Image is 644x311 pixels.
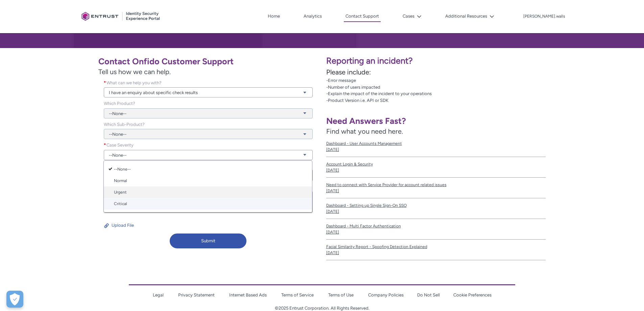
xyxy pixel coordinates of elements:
[326,147,339,152] lightning-formatted-date-time: [DATE]
[104,198,312,209] a: Critical
[178,292,215,297] a: Privacy Statement
[104,101,135,106] span: Which Product?
[328,292,354,297] a: Terms of Use
[326,209,339,214] lightning-formatted-date-time: [DATE]
[170,234,246,248] button: Submit
[266,11,282,21] a: Home
[401,11,423,21] button: Cases
[326,223,546,229] span: Dashboard - Multi Factor Authentication
[326,178,546,198] a: Need to connect with Service Provider for account related issues[DATE]
[106,142,134,148] span: Case Severity
[153,292,164,297] a: Legal
[326,54,640,67] p: Reporting an incident?
[326,161,546,167] span: Account Login & Security
[326,77,640,104] p: -Error message -Number of users impacted -Explain the impact of the incident to your operations -...
[523,14,565,19] p: [PERSON_NAME].walls
[281,292,314,297] a: Terms of Service
[104,150,313,160] a: --None--
[523,13,566,19] button: User Profile susan.walls
[326,182,546,188] span: Need to connect with Service Provider for account related issues
[104,186,312,198] a: Urgent
[6,291,23,308] button: Open Preferences
[326,240,546,260] a: Facial Similarity Report - Spoofing Detection Explained[DATE]
[326,140,546,147] span: Dashboard - User Accounts Management
[326,202,546,208] span: Dashboard - Setting up Single Sign-On SSO
[326,67,640,77] p: Please include:
[98,67,318,77] span: Tell us how we can help.
[6,291,23,308] div: Cookie Preferences
[326,127,403,135] span: Find what you need here.
[368,292,404,297] a: Company Policies
[229,292,267,297] a: Internet Based Ads
[106,80,162,85] span: What can we help you with?
[326,188,339,193] lightning-formatted-date-time: [DATE]
[104,80,106,86] span: required
[104,175,312,186] a: Normal
[326,230,339,235] lightning-formatted-date-time: [DATE]
[326,168,339,173] lightning-formatted-date-time: [DATE]
[326,219,546,240] a: Dashboard - Multi Factor Authentication[DATE]
[104,87,313,97] a: I have an enquiry about specific check results
[417,292,440,297] a: Do Not Sell
[453,292,492,297] a: Cookie Preferences
[104,220,134,231] button: Upload File
[344,11,381,22] a: Contact Support
[98,56,318,67] h1: Contact Onfido Customer Support
[326,244,546,250] span: Facial Similarity Report - Spoofing Detection Explained
[104,122,145,127] span: Which Sub-Product?
[104,163,312,175] a: --None--
[326,136,546,157] a: Dashboard - User Accounts Management[DATE]
[302,11,324,21] a: Analytics, opens in new tab
[104,142,106,149] span: required
[326,157,546,178] a: Account Login & Security[DATE]
[326,250,339,255] lightning-formatted-date-time: [DATE]
[326,116,546,126] h1: Need Answers Fast?
[444,11,496,21] button: Additional Resources
[326,198,546,219] a: Dashboard - Setting up Single Sign-On SSO[DATE]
